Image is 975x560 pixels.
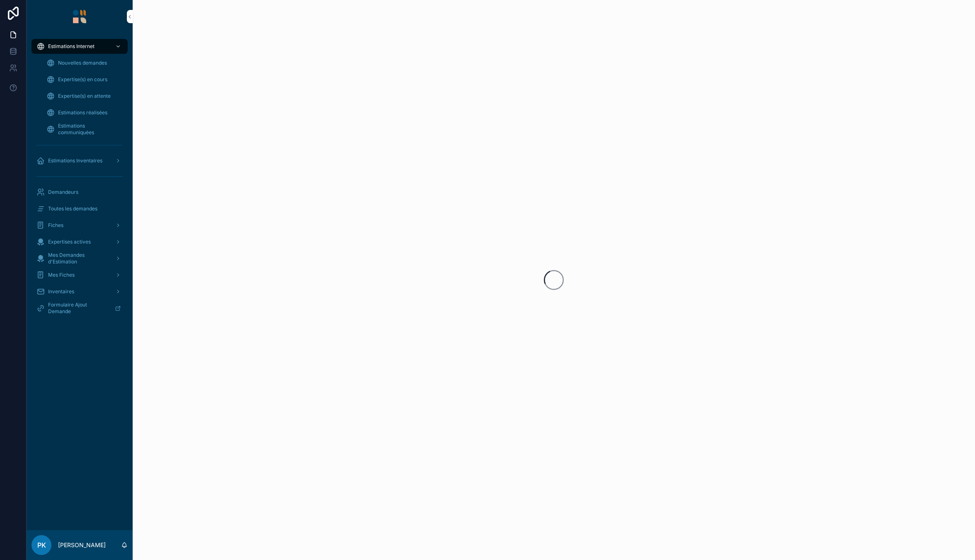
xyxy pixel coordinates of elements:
a: Expertise(s) en attente [41,89,128,104]
span: PK [37,540,46,550]
a: Estimations Internet [32,39,128,54]
span: Estimations Inventaires [48,157,102,164]
img: App logo [73,10,86,23]
span: Toutes les demandes [48,205,97,212]
a: Expertise(s) en cours [41,72,128,87]
span: Expertises actives [48,239,91,245]
a: Demandeurs [32,185,128,200]
div: scrollable content [27,33,133,326]
span: Demandeurs [48,189,78,196]
span: Formulaire Ajout Demande [48,302,108,315]
a: Estimations Inventaires [32,153,128,168]
span: Inventaires [48,288,74,295]
span: Mes Demandes d'Estimation [48,252,109,265]
a: Toutes les demandes [32,201,128,216]
a: Estimations réalisées [41,105,128,120]
span: Mes Fiches [48,272,75,278]
p: [PERSON_NAME] [58,541,106,549]
a: Expertises actives [32,234,128,249]
span: Fiches [48,222,63,229]
a: Formulaire Ajout Demande [32,301,128,316]
span: Estimations communiquées [58,123,119,136]
a: Estimations communiquées [41,122,128,137]
span: Expertise(s) en attente [58,93,111,99]
span: Estimations réalisées [58,109,107,116]
span: Nouvelles demandes [58,60,107,66]
span: Estimations Internet [48,43,95,50]
a: Mes Fiches [32,268,128,282]
span: Expertise(s) en cours [58,76,107,83]
a: Fiches [32,218,128,233]
a: Inventaires [32,284,128,299]
a: Nouvelles demandes [41,56,128,70]
a: Mes Demandes d'Estimation [32,251,128,266]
